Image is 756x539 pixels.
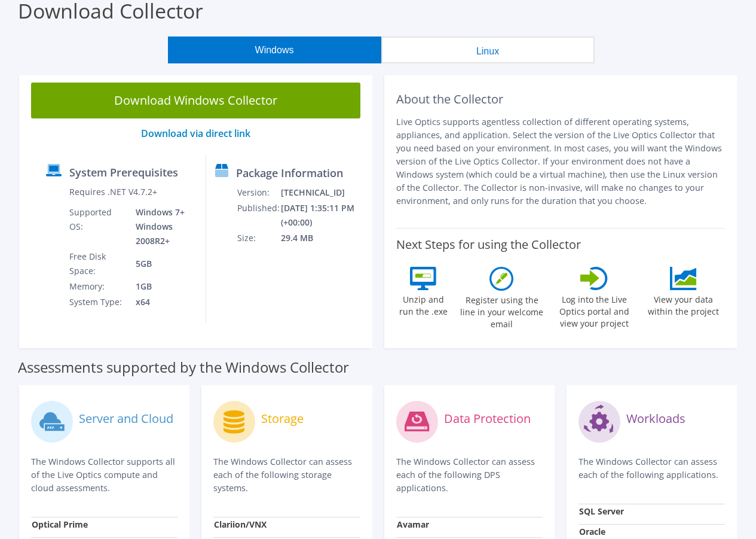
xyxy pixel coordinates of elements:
strong: Clariion/VNX [214,519,267,530]
td: Published: [237,200,280,230]
td: Free Disk Space: [69,249,127,279]
button: Windows [168,36,381,63]
label: Unzip and run the .exe [396,290,451,318]
p: The Windows Collector supports all of the Live Optics compute and cloud assessments. [31,455,177,495]
p: The Windows Collector can assess each of the following storage systems. [213,455,360,495]
label: Package Information [236,167,343,179]
label: Data Protection [444,413,531,425]
strong: Optical Prime [32,519,88,530]
strong: SQL Server [579,505,624,517]
p: The Windows Collector can assess each of the following applications. [579,455,725,482]
td: System Type: [69,294,127,310]
a: Download Windows Collector [31,83,360,118]
td: [TECHNICAL_ID] [280,185,367,200]
td: Memory: [69,279,127,294]
a: Download via direct link [141,127,250,140]
td: x64 [127,294,196,310]
label: Requires .NET V4.7.2+ [69,186,157,198]
label: Server and Cloud [79,413,173,425]
td: Size: [237,230,280,246]
td: Windows 7+ Windows 2008R2+ [127,205,196,249]
h2: About the Collector [396,92,726,106]
strong: Oracle [579,526,605,537]
label: Storage [261,413,304,425]
label: Log into the Live Optics portal and view your project [553,290,636,330]
label: System Prerequisites [69,166,178,178]
td: Version: [237,185,280,200]
td: [DATE] 1:35:11 PM (+00:00) [280,200,367,230]
td: Supported OS: [69,205,127,249]
label: Workloads [626,413,685,425]
label: Assessments supported by the Windows Collector [18,361,349,373]
label: Register using the line in your welcome email [457,291,547,330]
strong: Avamar [397,519,429,530]
label: Next Steps for using the Collector [396,237,581,252]
td: 1GB [127,279,196,294]
label: View your data within the project [642,290,725,318]
button: Linux [381,36,595,63]
p: Live Optics supports agentless collection of different operating systems, appliances, and applica... [396,115,726,208]
td: 29.4 MB [280,230,367,246]
td: 5GB [127,249,196,279]
p: The Windows Collector can assess each of the following DPS applications. [396,455,543,495]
